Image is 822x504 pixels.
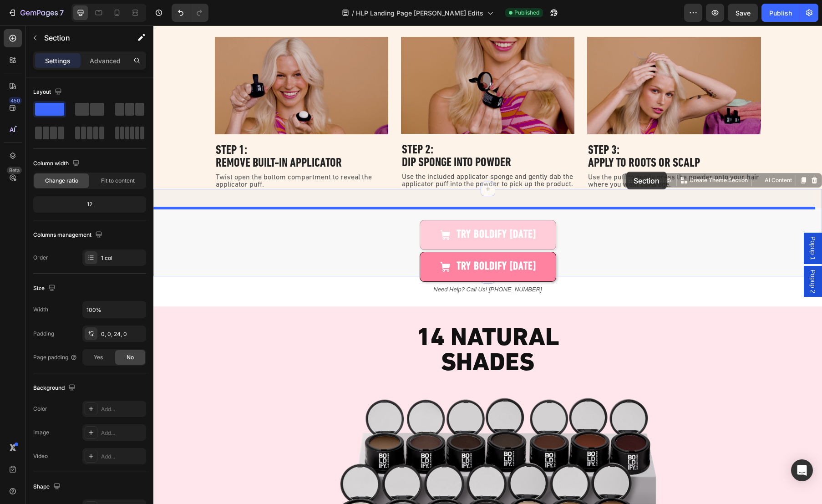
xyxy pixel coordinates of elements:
div: Columns management [33,229,104,241]
div: 450 [9,97,22,104]
span: Popup 2 [655,244,664,268]
div: Image [33,428,49,437]
span: No [127,353,134,361]
div: Layout [33,86,64,98]
div: Add... [101,453,144,461]
span: Change ratio [45,177,78,185]
p: Settings [45,56,71,66]
div: Video [33,452,48,460]
div: Background [33,382,77,394]
button: 7 [4,4,68,22]
span: Save [736,9,751,17]
span: Yes [94,353,103,361]
p: 7 [60,7,64,18]
div: Order [33,254,48,262]
div: Page padding [33,353,77,361]
div: Open Intercom Messenger [791,459,813,481]
div: Add... [101,405,144,413]
span: / [352,8,354,18]
span: HLP Landing Page [PERSON_NAME] Edits [356,8,483,18]
div: 1 col [101,254,144,262]
div: Size [33,282,57,295]
div: Add... [101,429,144,437]
div: 0, 0, 24, 0 [101,330,144,338]
span: Published [514,9,539,17]
span: Fit to content [101,177,135,185]
div: Color [33,405,47,413]
input: Auto [83,301,146,318]
span: Popup 1 [655,211,664,234]
div: 12 [35,198,144,211]
div: Beta [7,167,22,174]
div: Publish [769,8,792,18]
button: Save [728,4,758,22]
div: Padding [33,330,54,338]
iframe: Design area [153,25,822,504]
div: Column width [33,158,81,170]
p: Advanced [90,56,121,66]
div: Shape [33,481,62,493]
div: Undo/Redo [172,4,208,22]
p: Section [44,32,119,43]
button: Publish [761,4,800,22]
div: Width [33,305,48,314]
